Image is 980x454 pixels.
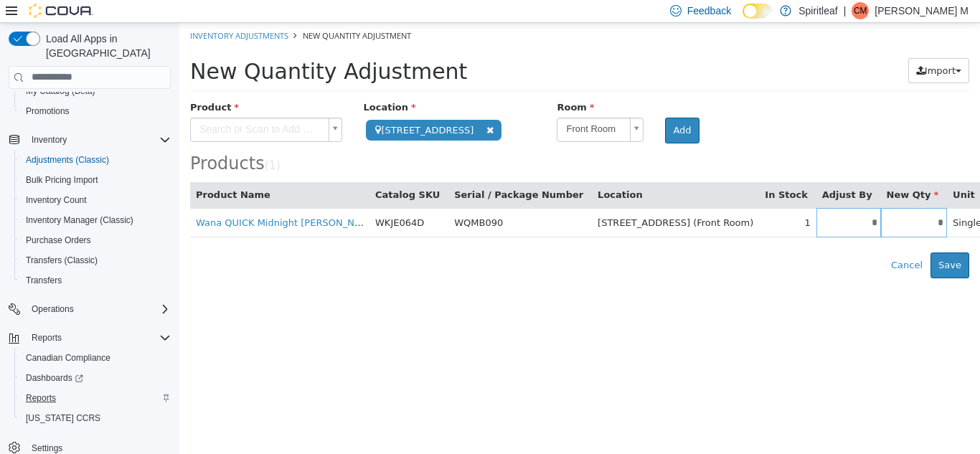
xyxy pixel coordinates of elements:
span: [US_STATE] CCRS [26,412,100,424]
span: 1 [90,136,97,149]
p: [PERSON_NAME] M [875,2,969,19]
span: Feedback [687,4,731,18]
a: Bulk Pricing Import [20,171,104,189]
td: WKJE064D [190,185,269,214]
a: Front Room [377,95,464,119]
a: My Catalog (Beta) [20,82,101,100]
span: Transfers (Classic) [26,255,98,266]
button: Operations [3,299,176,319]
span: Single Unit [773,194,824,205]
a: Canadian Compliance [20,349,116,366]
span: Bulk Pricing Import [26,174,98,186]
span: Inventory Count [20,191,171,209]
button: Reports [14,388,176,408]
span: Purchase Orders [26,235,91,246]
button: Inventory [26,131,72,148]
button: Cancel [704,230,751,255]
button: My Catalog (Beta) [14,81,176,101]
span: Reports [26,329,171,346]
a: Purchase Orders [20,232,97,249]
span: Washington CCRS [20,410,171,427]
button: Purchase Orders [14,230,176,250]
input: Dark Mode [743,4,773,19]
span: Inventory Manager (Classic) [26,214,133,226]
button: [US_STATE] CCRS [14,408,176,428]
span: Adjustments (Classic) [26,154,109,166]
a: Promotions [20,103,75,120]
span: Import [745,42,776,53]
span: Product [11,79,60,90]
span: Canadian Compliance [26,352,110,364]
span: CM [854,2,867,19]
span: New Quantity Adjustment [123,7,232,18]
button: Location [418,165,466,179]
button: Operations [26,301,80,318]
span: Load All Apps in [GEOGRAPHIC_DATA] [40,32,171,60]
span: Inventory Count [26,194,87,206]
a: Inventory Adjustments [11,7,109,18]
button: Add [486,95,519,120]
span: [STREET_ADDRESS] (Front Room) [418,194,574,205]
a: Wana QUICK Midnight [PERSON_NAME] Indica CBD 5:1 Soft Chews - 2 x 10:2mg [17,194,389,205]
span: Dashboards [26,372,83,384]
span: Dark Mode [743,19,743,19]
span: Promotions [26,105,70,117]
span: Transfers [20,272,171,289]
button: Bulk Pricing Import [14,170,176,190]
span: Canadian Compliance [20,349,171,366]
div: Chantel M [852,2,869,19]
img: Cova [29,4,93,18]
span: Adjustments (Classic) [20,151,171,169]
button: Promotions [14,101,176,121]
a: Adjustments (Classic) [20,151,115,169]
span: Location [184,79,237,90]
span: Reports [26,392,56,404]
span: Operations [32,303,74,315]
button: Adjust By [643,165,696,179]
small: ( ) [85,136,101,149]
span: Reports [32,332,62,344]
button: In Stock [585,165,631,179]
p: | [844,2,847,19]
td: WQMB090 [269,185,413,214]
a: Reports [20,389,62,407]
button: Inventory Count [14,190,176,210]
button: Import [729,35,790,61]
span: Inventory Manager (Classic) [20,212,171,229]
span: New Qty [707,166,760,177]
span: Front Room [378,95,445,118]
a: Transfers [20,272,67,289]
button: Transfers [14,270,176,290]
span: Promotions [20,103,171,120]
button: Reports [3,328,176,348]
a: Dashboards [14,368,176,388]
span: Dashboards [20,369,171,387]
button: Save [751,230,790,255]
span: Room [377,79,415,90]
button: Transfers (Classic) [14,250,176,270]
span: Transfers [26,275,62,286]
span: Settings [32,443,62,454]
a: Dashboards [20,369,89,387]
button: Canadian Compliance [14,348,176,368]
span: Search or Scan to Add Product [11,95,143,118]
span: [STREET_ADDRESS] [187,97,322,118]
span: Inventory [32,134,67,146]
button: Reports [26,329,67,346]
button: Catalog SKU [196,165,263,179]
a: Inventory Manager (Classic) [20,212,139,229]
span: Reports [20,389,171,407]
span: Inventory [26,131,171,148]
a: Search or Scan to Add Product [11,95,163,119]
button: Inventory Manager (Classic) [14,210,176,230]
td: 1 [580,185,636,214]
button: Adjustments (Classic) [14,150,176,170]
button: Unit [773,165,798,179]
span: New Quantity Adjustment [11,36,288,61]
a: Transfers (Classic) [20,252,103,269]
a: Inventory Count [20,191,93,209]
button: Product Name [17,165,94,179]
span: My Catalog (Beta) [26,85,95,97]
span: Purchase Orders [20,232,171,249]
span: Bulk Pricing Import [20,171,171,189]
